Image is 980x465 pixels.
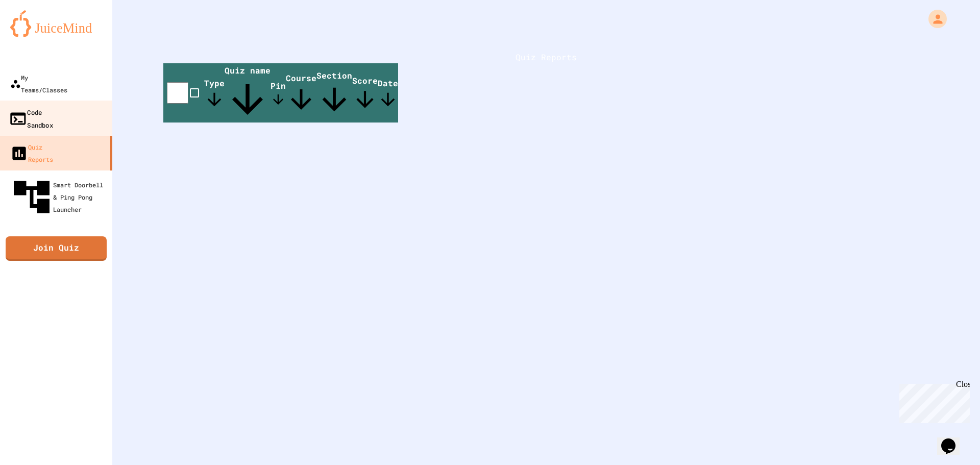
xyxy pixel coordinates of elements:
[225,65,271,123] span: Quiz name
[204,78,225,110] span: Type
[895,380,970,423] iframe: chat widget
[352,75,378,112] span: Score
[286,72,316,115] span: Course
[4,4,70,65] div: Chat with us now!Close
[10,176,108,218] div: Smart Doorbell & Ping Pong Launcher
[10,141,53,165] div: Quiz Reports
[163,51,929,63] h1: Quiz Reports
[937,424,970,455] iframe: chat widget
[6,236,107,261] a: Join Quiz
[378,78,398,110] span: Date
[10,71,67,96] div: My Teams/Classes
[271,80,286,107] span: Pin
[918,7,949,31] div: My Account
[167,82,188,104] input: select all desserts
[9,106,53,131] div: Code Sandbox
[10,10,102,37] img: logo-orange.svg
[316,70,352,117] span: Section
